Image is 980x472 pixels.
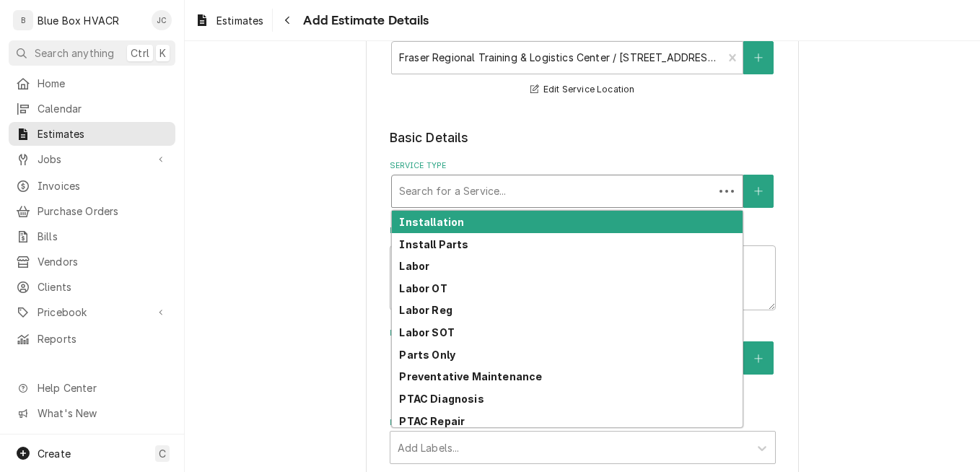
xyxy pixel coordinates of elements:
[399,304,452,316] strong: Labor Reg
[390,328,776,399] div: Equipment
[9,199,175,223] a: Purchase Orders
[390,417,776,464] div: Labels
[390,128,776,147] legend: Basic Details
[754,53,763,63] svg: Create New Location
[399,393,484,405] strong: PTAC Diagnosis
[38,178,168,193] span: Invoices
[38,254,168,269] span: Vendors
[152,10,172,30] div: Josh Canfield's Avatar
[390,328,776,339] label: Equipment
[399,326,454,338] strong: Labor SOT
[38,331,168,346] span: Reports
[38,126,168,141] span: Estimates
[754,354,763,364] svg: Create New Equipment
[38,229,168,244] span: Bills
[38,305,146,320] span: Pricebook
[9,174,175,198] a: Invoices
[159,45,166,61] span: K
[390,225,776,310] div: Reason For Call
[399,216,464,228] strong: Installation
[276,9,299,32] button: Navigate back
[754,186,763,196] svg: Create New Service
[38,152,146,167] span: Jobs
[9,71,175,95] a: Home
[216,13,263,28] span: Estimates
[38,447,71,460] span: Create
[399,349,455,361] strong: Parts Only
[38,204,168,219] span: Purchase Orders
[38,380,167,395] span: Help Center
[38,76,168,91] span: Home
[9,40,175,66] button: Search anythingCtrlK
[152,10,172,30] div: JC
[299,11,429,30] span: Add Estimate Details
[9,300,175,324] a: Go to Pricebook
[9,401,175,425] a: Go to What's New
[743,41,774,74] button: Create New Location
[9,147,175,171] a: Go to Jobs
[9,275,175,299] a: Clients
[9,224,175,248] a: Bills
[390,160,776,172] label: Service Type
[743,175,774,208] button: Create New Service
[399,260,429,272] strong: Labor
[38,406,167,421] span: What's New
[9,250,175,274] a: Vendors
[9,97,175,121] a: Calendar
[131,45,149,61] span: Ctrl
[399,282,447,294] strong: Labor OT
[528,81,637,99] button: Edit Service Location
[35,45,114,61] span: Search anything
[38,13,119,28] div: Blue Box HVACR
[9,327,175,351] a: Reports
[399,238,468,250] strong: Install Parts
[159,446,166,461] span: C
[743,341,774,375] button: Create New Equipment
[189,9,269,32] a: Estimates
[13,10,33,30] div: B
[38,101,168,116] span: Calendar
[399,370,542,383] strong: Preventative Maintenance
[390,417,776,429] label: Labels
[399,415,465,427] strong: PTAC Repair
[390,27,776,98] div: Service Location
[38,279,168,294] span: Clients
[9,122,175,146] a: Estimates
[9,376,175,400] a: Go to Help Center
[390,225,776,237] label: Reason For Call
[390,160,776,207] div: Service Type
